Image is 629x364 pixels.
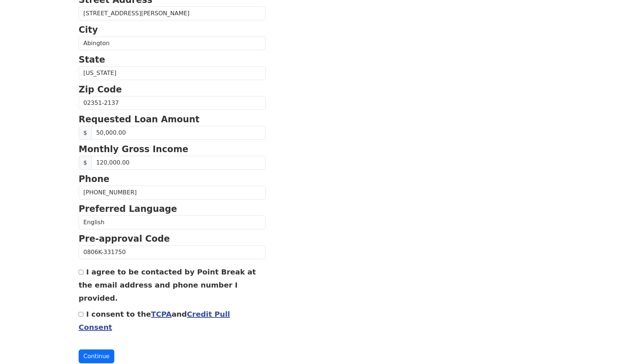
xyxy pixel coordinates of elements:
[79,25,98,35] strong: City
[79,174,110,184] strong: Phone
[79,96,266,110] input: Zip Code
[79,84,122,95] strong: Zip Code
[91,156,266,170] input: Monthly Gross Income
[79,234,170,244] strong: Pre-approval Code
[79,349,114,363] button: Continue
[79,245,266,259] input: Pre-approval Code
[79,55,105,65] strong: State
[79,204,177,214] strong: Preferred Language
[79,36,266,50] input: City
[79,156,92,170] span: $
[79,310,230,332] label: I consent to the and
[151,310,172,318] a: TCPA
[79,126,92,140] span: $
[79,268,256,302] label: I agree to be contacted by Point Break at the email address and phone number I provided.
[91,126,266,140] input: Requested Loan Amount
[79,7,266,20] input: Street Address
[79,143,266,156] p: Monthly Gross Income
[79,186,266,199] input: Phone
[79,114,199,124] strong: Requested Loan Amount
